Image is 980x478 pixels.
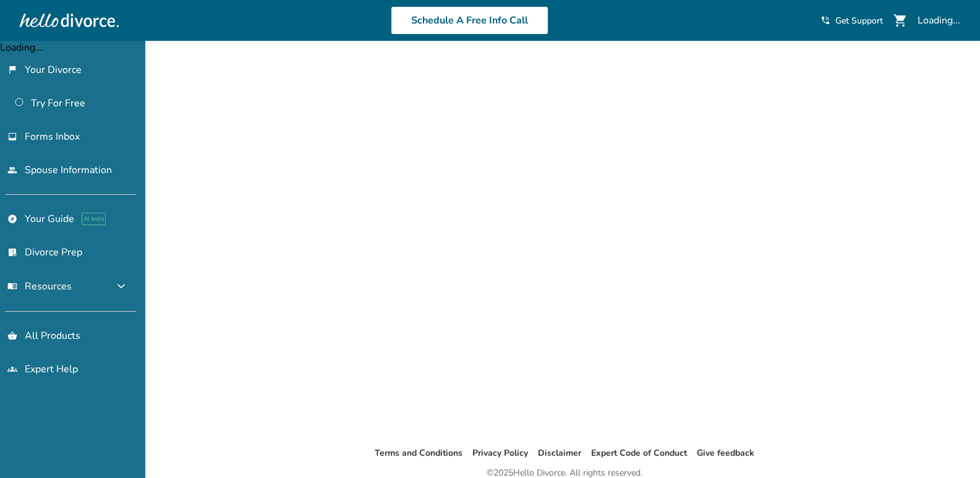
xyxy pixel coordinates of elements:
[7,214,17,224] span: explore
[25,130,80,143] span: Forms Inbox
[7,247,17,257] span: list_alt_check
[7,280,72,293] span: Resources
[835,15,883,27] span: Get Support
[893,13,908,28] span: shopping_cart
[7,132,17,142] span: inbox
[591,447,687,459] a: Expert Code of Conduct
[7,364,17,374] span: groups
[82,213,106,225] span: AI beta
[820,15,830,25] span: phone_in_talk
[7,65,17,75] span: flag_2
[538,446,581,461] li: Disclaimer
[472,447,528,459] a: Privacy Policy
[918,14,960,27] div: Loading...
[7,165,17,175] span: people
[391,6,548,35] a: Schedule A Free Info Call
[375,447,462,459] a: Terms and Conditions
[7,331,17,341] span: shopping_basket
[820,15,883,27] a: phone_in_talkGet Support
[697,446,754,461] li: Give feedback
[7,281,17,291] span: menu_book
[114,279,129,294] span: expand_more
